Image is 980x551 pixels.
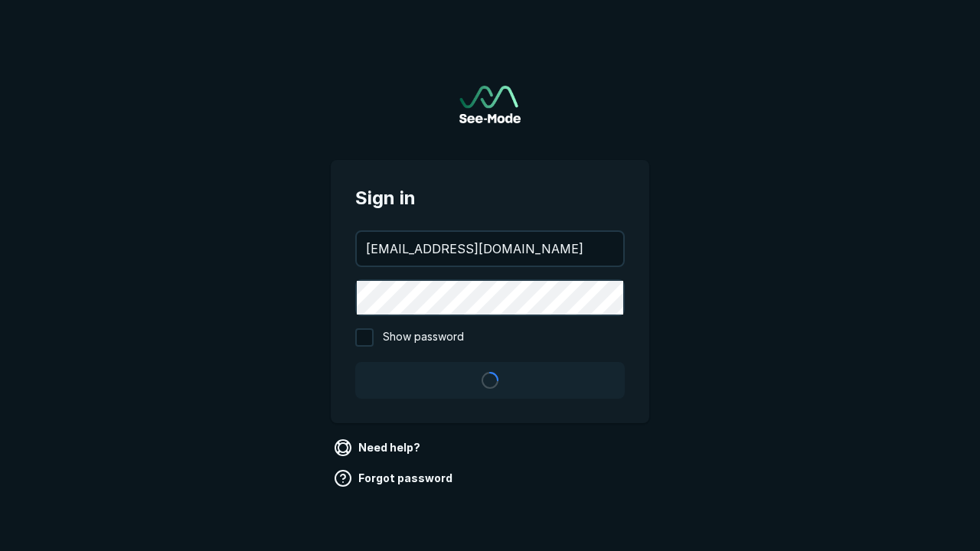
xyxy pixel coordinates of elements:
span: Sign in [355,184,625,212]
a: Forgot password [331,466,459,491]
a: Go to sign in [459,86,521,123]
img: See-Mode Logo [459,86,521,123]
span: Show password [383,328,464,347]
input: your@email.com [357,232,623,266]
a: Need help? [331,435,426,460]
